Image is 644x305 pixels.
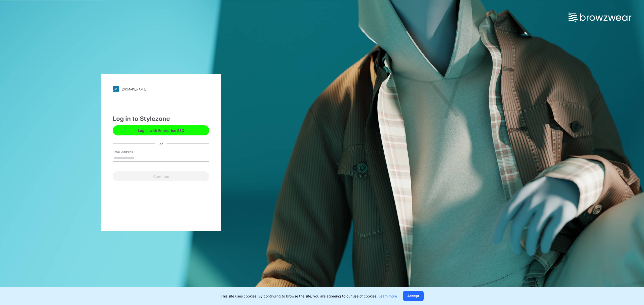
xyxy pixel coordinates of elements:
[113,125,209,135] button: Log in with Enterprise SSO
[113,86,209,92] a: [DOMAIN_NAME]
[113,86,119,92] img: svg+xml;base64,PHN2ZyB3aWR0aD0iMjgiIGhlaWdodD0iMjgiIHZpZXdCb3g9IjAgMCAyOCAyOCIgZmlsbD0ibm9uZSIgeG...
[113,114,209,123] div: Log in to Stylezone
[113,150,148,154] label: Email Address
[221,293,397,299] p: This site uses cookies. By continuing to browse the site, you are agreeing to our use of cookies.
[569,13,631,22] img: browzwear-logo.73288ffb.svg
[403,291,424,301] button: Accept
[378,294,397,298] a: Learn more
[155,141,167,146] div: or
[122,87,146,91] div: [DOMAIN_NAME]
